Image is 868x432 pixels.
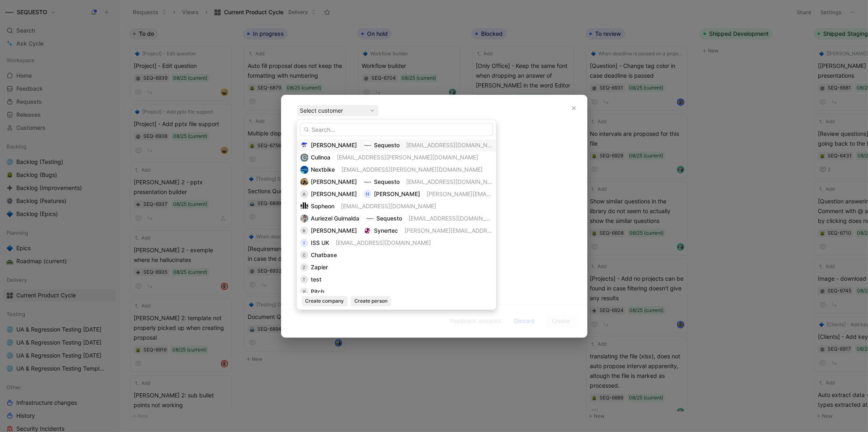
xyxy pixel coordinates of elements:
[311,227,357,234] span: [PERSON_NAME]
[363,141,371,149] img: logo
[300,263,308,271] div: Z
[311,288,324,295] span: Pitch
[311,203,334,209] span: Sopheon
[311,166,335,173] span: Nextbike
[376,215,402,222] span: Sequesto
[404,227,592,234] span: [PERSON_NAME][EMAIL_ADDRESS][PERSON_NAME][DOMAIN_NAME]
[300,141,308,149] img: teamqsg2i0ok5of8jn8l.png
[300,153,308,161] img: logo
[406,142,501,148] span: [EMAIL_ADDRESS][DOMAIN_NAME]
[300,251,308,259] div: C
[363,227,371,235] img: logo
[351,296,391,306] button: Create person
[341,203,436,209] span: [EMAIL_ADDRESS][DOMAIN_NAME]
[300,178,308,186] img: 8853127337383_9bc139a29f7be5a47216_192.jpg
[305,297,344,305] span: Create company
[311,264,328,271] span: Zapier
[336,239,431,246] span: [EMAIL_ADDRESS][DOMAIN_NAME]
[374,178,400,185] span: Sequesto
[311,239,329,246] span: ISS UK
[374,190,420,197] span: [PERSON_NAME]
[354,297,387,305] span: Create person
[311,178,357,185] span: [PERSON_NAME]
[300,166,308,174] img: logo
[374,142,400,148] span: Sequesto
[311,215,359,222] span: Auriezel Guirnalda
[363,190,371,198] div: H
[300,202,308,210] img: logo
[409,215,504,222] span: [EMAIL_ADDRESS][DOMAIN_NAME]
[300,275,308,284] div: t
[311,142,357,148] span: [PERSON_NAME]
[300,190,308,198] div: A
[300,227,308,235] div: B
[300,288,308,296] div: P
[311,276,321,283] span: test
[300,239,308,247] div: I
[311,190,357,197] span: [PERSON_NAME]
[311,251,337,258] span: Chatbase
[301,296,347,306] button: Create company
[366,214,374,223] img: logo
[363,178,371,186] img: logo
[311,154,330,161] span: Culinoa
[300,123,493,136] input: Search...
[374,227,398,234] span: Synertec
[426,190,660,197] span: [PERSON_NAME][EMAIL_ADDRESS][PERSON_NAME][PERSON_NAME][DOMAIN_NAME]
[337,154,478,161] span: [EMAIL_ADDRESS][PERSON_NAME][DOMAIN_NAME]
[341,166,483,173] span: [EMAIL_ADDRESS][PERSON_NAME][DOMAIN_NAME]
[406,178,501,185] span: [EMAIL_ADDRESS][DOMAIN_NAME]
[300,214,308,223] img: 7685993478128_ed1a6d0921ce92c4e1b1_192.jpg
